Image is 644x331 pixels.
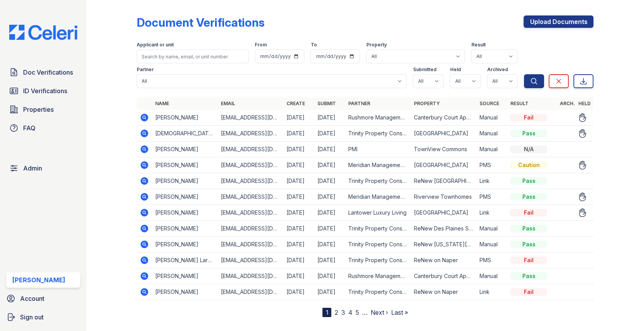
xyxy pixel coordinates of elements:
[487,67,508,73] label: Archived
[152,157,218,173] td: [PERSON_NAME]
[314,157,345,173] td: [DATE]
[476,189,507,205] td: PMS
[334,309,338,316] a: 2
[23,123,36,133] span: FAQ
[559,101,575,106] a: Arch.
[218,268,283,284] td: [EMAIL_ADDRESS][DOMAIN_NAME]
[510,130,547,137] div: Pass
[510,114,547,121] div: Fail
[137,15,264,29] div: Document Verifications
[370,309,388,316] a: Next ›
[355,309,359,316] a: 5
[218,221,283,237] td: [EMAIL_ADDRESS][DOMAIN_NAME]
[411,253,476,268] td: ReNew on Naper
[218,142,283,157] td: [EMAIL_ADDRESS][DOMAIN_NAME]
[218,284,283,300] td: [EMAIL_ADDRESS][DOMAIN_NAME]
[411,189,476,205] td: Riverview Townhomes
[152,189,218,205] td: [PERSON_NAME]
[411,157,476,173] td: [GEOGRAPHIC_DATA]
[476,268,507,284] td: Manual
[314,284,345,300] td: [DATE]
[152,126,218,142] td: [DEMOGRAPHIC_DATA][PERSON_NAME]
[283,237,314,253] td: [DATE]
[476,237,507,253] td: Manual
[314,110,345,126] td: [DATE]
[476,173,507,189] td: Link
[322,308,331,317] div: 1
[345,284,411,300] td: Trinity Property Consultants
[218,189,283,205] td: [EMAIL_ADDRESS][DOMAIN_NAME]
[476,157,507,173] td: PMS
[283,157,314,173] td: [DATE]
[476,110,507,126] td: Manual
[345,157,411,173] td: Meridian Management Group
[152,205,218,221] td: [PERSON_NAME]
[23,86,67,96] span: ID Verifications
[345,205,411,221] td: Lantower Luxury Living
[479,101,499,106] a: Source
[345,268,411,284] td: Rushmore Management
[218,126,283,142] td: [EMAIL_ADDRESS][DOMAIN_NAME]
[283,221,314,237] td: [DATE]
[12,275,65,285] div: [PERSON_NAME]
[310,42,317,48] label: To
[283,284,314,300] td: [DATE]
[20,312,44,322] span: Sign out
[283,189,314,205] td: [DATE]
[341,309,345,316] a: 3
[411,284,476,300] td: ReNew on Naper
[283,173,314,189] td: [DATE]
[6,83,80,99] a: ID Verifications
[476,284,507,300] td: Link
[314,205,345,221] td: [DATE]
[314,237,345,253] td: [DATE]
[510,177,547,185] div: Pass
[414,101,440,106] a: Property
[411,126,476,142] td: [GEOGRAPHIC_DATA]
[510,225,547,232] div: Pass
[345,142,411,157] td: PMI
[218,205,283,221] td: [EMAIL_ADDRESS][DOMAIN_NAME]
[345,173,411,189] td: Trinity Property Consultants
[152,142,218,157] td: [PERSON_NAME]
[314,126,345,142] td: [DATE]
[3,309,83,325] button: Sign out
[391,309,408,316] a: Last »
[314,173,345,189] td: [DATE]
[510,256,547,264] div: Fail
[6,65,80,80] a: Doc Verifications
[510,101,528,106] a: Result
[314,189,345,205] td: [DATE]
[345,237,411,253] td: Trinity Property Consultants
[510,241,547,248] div: Pass
[152,221,218,237] td: [PERSON_NAME]
[137,49,249,63] input: Search by name, email, or unit number
[23,105,54,114] span: Properties
[218,110,283,126] td: [EMAIL_ADDRESS][DOMAIN_NAME]
[510,161,547,169] div: Caution
[476,126,507,142] td: Manual
[348,101,370,106] a: Partner
[411,237,476,253] td: ReNew [US_STATE][GEOGRAPHIC_DATA]
[23,164,42,173] span: Admin
[137,67,154,73] label: Partner
[366,42,386,48] label: Property
[6,120,80,136] a: FAQ
[152,284,218,300] td: [PERSON_NAME]
[137,42,174,48] label: Applicant or unit
[3,291,83,306] a: Account
[510,193,547,201] div: Pass
[476,253,507,268] td: PMS
[413,67,436,73] label: Submitted
[510,272,547,280] div: Pass
[345,189,411,205] td: Meridian Management Group
[524,15,593,28] a: Upload Documents
[411,173,476,189] td: ReNew [GEOGRAPHIC_DATA]
[255,42,267,48] label: From
[314,221,345,237] td: [DATE]
[20,294,44,303] span: Account
[362,308,367,317] span: …
[152,173,218,189] td: [PERSON_NAME]
[152,268,218,284] td: [PERSON_NAME]
[345,221,411,237] td: Trinity Property Consultants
